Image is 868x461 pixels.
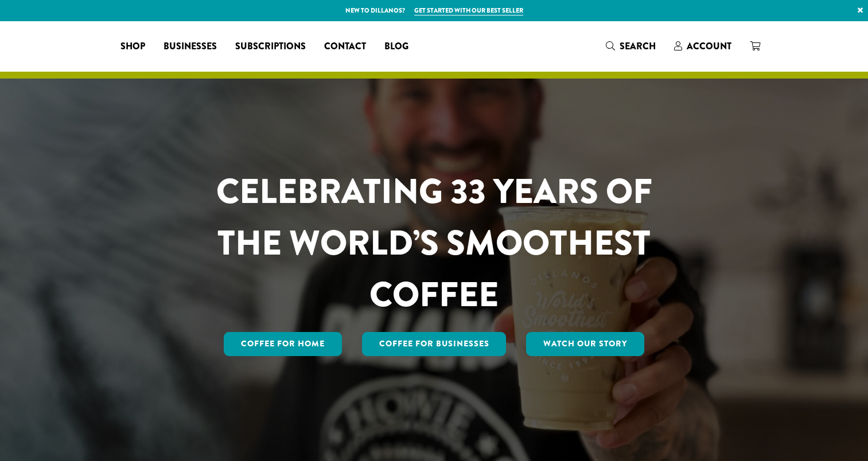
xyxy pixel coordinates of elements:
span: Contact [324,40,366,54]
span: Search [620,40,656,53]
span: Subscriptions [235,40,306,54]
span: Blog [384,40,408,54]
span: Account [687,40,731,53]
a: Watch Our Story [526,332,644,356]
span: Shop [120,40,145,54]
h1: CELEBRATING 33 YEARS OF THE WORLD’S SMOOTHEST COFFEE [182,166,686,321]
span: Businesses [164,40,217,54]
a: Coffee For Businesses [362,332,507,356]
a: Coffee for Home [224,332,342,356]
a: Search [597,37,665,56]
a: Shop [111,37,154,56]
a: Get started with our best seller [414,6,523,15]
